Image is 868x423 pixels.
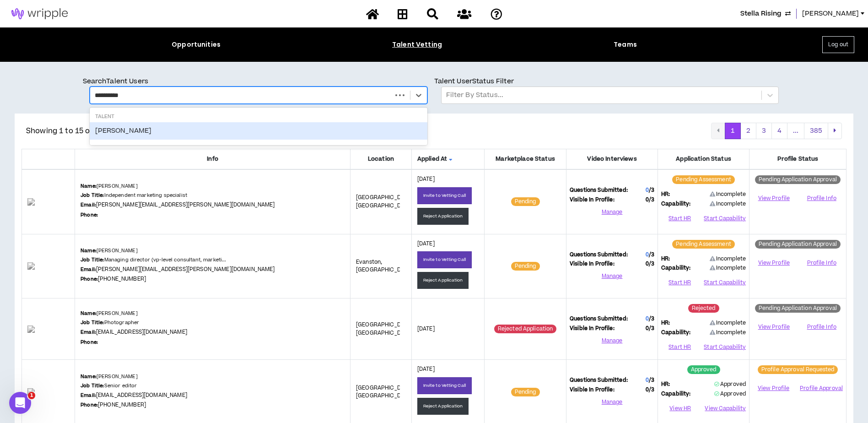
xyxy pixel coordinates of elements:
span: 0 [646,325,654,333]
sup: Approved [687,365,720,374]
span: HR: [661,380,670,389]
div: [PERSON_NAME] [90,122,427,140]
span: Questions Submitted: [570,251,628,259]
span: Incomplete [710,329,746,336]
span: / 3 [649,196,654,204]
b: Phone: [81,339,98,346]
a: [EMAIL_ADDRESS][DOMAIN_NAME] [96,328,187,336]
a: View Profile [753,380,794,396]
button: Profile Info [801,256,843,270]
button: Start HR [661,211,698,225]
sup: Profile Approval Requested [758,365,838,374]
span: 0 [646,315,649,323]
a: [PHONE_NUMBER] [98,275,146,283]
button: 3 [756,123,772,139]
span: Stella Rising [740,9,782,19]
a: [PHONE_NUMBER] [98,401,146,409]
span: / 3 [649,315,654,323]
sup: Rejected Application [494,325,557,333]
p: Talent User Status Filter [434,76,786,87]
th: Video Interviews [566,149,658,169]
button: Invite to Vetting Call [417,187,472,204]
button: Profile Info [801,320,843,334]
span: / 3 [649,325,654,332]
button: 2 [740,123,756,139]
span: 1 [28,392,35,399]
button: ... [787,123,804,139]
span: HR: [661,190,670,199]
th: Application Status [658,149,749,169]
p: Independent marketing specialist [81,192,187,199]
p: Senior editor [81,382,137,390]
span: Questions Submitted: [570,315,628,323]
span: [GEOGRAPHIC_DATA] , [GEOGRAPHIC_DATA] [356,194,414,210]
span: / 3 [649,376,654,384]
b: Name: [81,373,97,380]
span: 0 [646,376,649,384]
p: [PERSON_NAME] [81,183,138,190]
b: Email: [81,392,96,399]
button: 4 [771,123,787,139]
b: Phone: [81,401,98,408]
button: Start HR [661,340,698,354]
span: Visible In Profile: [570,386,615,394]
p: [DATE] [417,240,479,248]
span: Incomplete [710,190,746,199]
img: yia3lsW3BOWmlyqz0qs5AyMRQR0y7f5wHUPaDY1K.png [27,198,69,206]
span: / 3 [649,260,654,268]
span: Visible In Profile: [570,260,615,268]
button: Start Capability [704,211,746,225]
p: Photographer [81,319,139,326]
b: Job Title: [81,382,104,389]
p: Managing director (vp-level consultant, marketi... [81,256,226,264]
button: 1 [725,123,741,139]
span: Incomplete [710,200,746,208]
span: [GEOGRAPHIC_DATA] , [GEOGRAPHIC_DATA] [356,384,414,400]
button: Manage [570,205,654,219]
button: Reject Application [417,272,469,289]
b: Job Title: [81,319,104,326]
button: Start Capability [704,276,746,290]
b: Phone: [81,276,98,282]
span: Visible In Profile: [570,196,615,204]
a: [EMAIL_ADDRESS][DOMAIN_NAME] [96,391,187,399]
button: Manage [570,334,654,347]
span: Capability: [661,329,691,337]
span: 0 [646,386,654,394]
a: [PERSON_NAME][EMAIL_ADDRESS][PERSON_NAME][DOMAIN_NAME] [96,266,275,273]
p: [DATE] [417,325,479,333]
button: Reject Application [417,208,469,225]
th: Marketplace Status [485,149,566,169]
div: Teams [614,40,637,49]
b: Job Title: [81,192,104,199]
span: 0 [646,186,649,194]
b: Email: [81,329,96,336]
button: Profile Approval [800,382,843,396]
sup: Pending [511,388,540,396]
div: Opportunities [172,40,221,49]
a: [PERSON_NAME][EMAIL_ADDRESS][PERSON_NAME][DOMAIN_NAME] [96,201,275,209]
a: View Profile [753,319,795,335]
iframe: Intercom live chat [9,392,31,414]
button: Profile Info [801,192,843,206]
span: Applied At [417,155,479,163]
nav: pagination [711,123,842,139]
img: suCnUu8y77eW9X0Esaqd3WBB3umLcAQPMoyXryTk.png [27,325,69,333]
span: Questions Submitted: [570,376,628,385]
sup: Pending Application Approval [755,175,841,184]
span: Capability: [661,390,691,398]
button: Start HR [661,276,698,290]
span: 0 [646,251,649,259]
button: Invite to Vetting Call [417,251,472,268]
p: [PERSON_NAME] [81,373,138,380]
sup: Pending Assessment [672,240,735,249]
sup: Rejected [688,304,719,313]
span: Evanston , [GEOGRAPHIC_DATA] [356,258,412,274]
b: Name: [81,310,97,317]
div: Talent [90,113,427,121]
button: Manage [570,396,654,409]
p: [PERSON_NAME] [81,247,138,255]
span: [GEOGRAPHIC_DATA] , [GEOGRAPHIC_DATA] [356,321,414,337]
p: Search Talent Users [83,76,434,87]
sup: Pending [511,197,540,206]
